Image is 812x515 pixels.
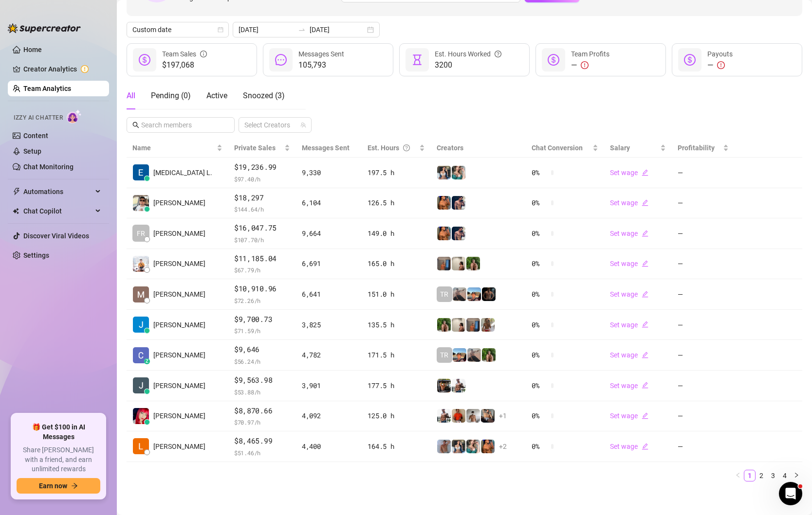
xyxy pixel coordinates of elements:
[642,321,648,328] span: edit
[234,265,290,275] span: $ 67.79 /h
[153,350,205,360] span: [PERSON_NAME]
[153,441,205,452] span: [PERSON_NAME]
[571,59,609,71] div: —
[133,377,149,393] img: Jeffery Bamba
[298,59,344,71] span: 105,793
[23,147,41,155] a: Setup
[153,289,205,300] span: [PERSON_NAME]
[452,257,465,270] img: Ralphy
[368,350,424,360] div: 171.5 h
[756,470,767,481] a: 2
[14,113,63,123] span: Izzy AI Chatter
[452,379,465,392] img: JUSTIN
[133,256,149,272] img: Jayson Roa
[794,472,799,478] span: right
[206,91,227,100] span: Active
[642,291,648,298] span: edit
[779,470,790,481] a: 4
[302,144,350,152] span: Messages Sent
[23,163,74,171] a: Chat Monitoring
[481,440,495,453] img: JG
[437,440,451,453] img: Joey
[298,50,344,58] span: Messages Sent
[481,318,495,332] img: Nathaniel
[610,169,648,177] a: Set wageedit
[466,318,480,332] img: Wayne
[234,374,290,386] span: $9,563.98
[610,144,630,152] span: Salary
[532,228,547,239] span: 0 %
[368,380,424,391] div: 177.5 h
[435,49,501,59] div: Est. Hours Worked
[642,352,648,358] span: edit
[452,166,465,179] img: Zaddy
[532,350,547,360] span: 0 %
[744,470,755,481] a: 1
[302,380,356,391] div: 3,901
[234,161,290,173] span: $19,236.99
[234,435,290,447] span: $8,465.99
[133,286,149,302] img: Mariane Subia
[532,197,547,208] span: 0 %
[67,109,82,124] img: AI Chatter
[302,228,356,239] div: 9,664
[300,122,306,128] span: team
[732,470,744,481] button: left
[453,348,466,362] img: Zach
[437,409,451,423] img: JUSTIN
[234,174,290,184] span: $ 97.40 /h
[571,50,609,58] span: Team Profits
[200,49,207,59] span: info-circle
[302,197,356,208] div: 6,104
[8,23,81,33] img: logo-BBDzfeDw.svg
[610,351,648,359] a: Set wageedit
[610,321,648,329] a: Set wageedit
[234,204,290,214] span: $ 144.64 /h
[23,203,92,219] span: Chat Copilot
[440,350,448,360] span: TR
[452,409,465,423] img: Justin
[672,218,735,249] td: —
[368,289,424,300] div: 151.0 h
[127,139,228,158] th: Name
[735,472,741,478] span: left
[153,320,205,330] span: [PERSON_NAME]
[532,410,547,421] span: 0 %
[707,59,733,71] div: —
[642,382,648,389] span: edit
[234,222,290,234] span: $16,047.75
[672,158,735,188] td: —
[756,470,767,481] li: 2
[275,54,287,66] span: message
[132,142,215,153] span: Name
[437,166,451,179] img: Katy
[137,228,145,239] span: FR
[466,257,480,270] img: Nathaniel
[581,61,589,69] span: exclamation-circle
[162,59,207,71] span: $197,068
[672,188,735,219] td: —
[17,478,100,494] button: Earn nowarrow-right
[532,167,547,178] span: 0 %
[144,358,150,364] div: z
[368,228,424,239] div: 149.0 h
[411,54,423,66] span: hourglass
[133,347,149,363] img: Charmaine Javil…
[302,258,356,269] div: 6,691
[234,253,290,265] span: $11,185.04
[610,290,648,298] a: Set wageedit
[23,85,71,92] a: Team Analytics
[610,412,648,420] a: Set wageedit
[466,409,480,423] img: aussieboy_j
[532,380,547,391] span: 0 %
[71,482,78,489] span: arrow-right
[234,417,290,427] span: $ 70.97 /h
[368,197,424,208] div: 126.5 h
[153,167,212,178] span: [MEDICAL_DATA] L.
[298,26,306,34] span: to
[532,320,547,330] span: 0 %
[39,482,67,490] span: Earn now
[642,230,648,237] span: edit
[132,122,139,128] span: search
[17,445,100,474] span: Share [PERSON_NAME] with a friend, and earn unlimited rewards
